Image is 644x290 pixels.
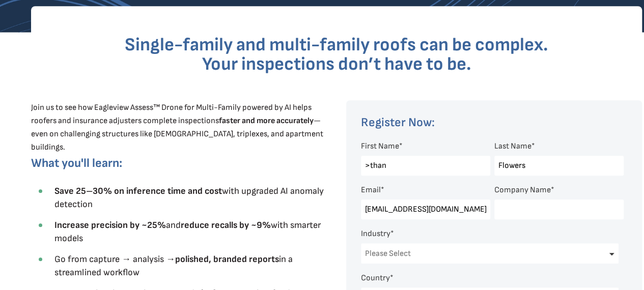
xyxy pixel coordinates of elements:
span: Last Name [494,141,531,151]
strong: faster and more accurately [219,115,314,125]
span: What you'll learn: [31,156,122,170]
strong: polished, branded reports [175,254,279,265]
span: Join us to see how Eagleview Assess™ Drone for Multi-Family powered by AI helps roofers and insur... [31,102,323,152]
span: and with smarter models [54,220,321,244]
span: First Name [361,141,399,151]
span: with upgraded AI anomaly detection [54,186,324,210]
span: Single-family and multi-family roofs can be complex. [125,34,548,56]
strong: reduce recalls by ~9% [181,220,271,230]
strong: Increase precision by ~25% [54,220,166,230]
strong: Save 25–30% on inference time and cost [54,186,222,196]
span: Email [361,185,381,195]
span: Industry [361,229,390,239]
span: Company Name [494,185,551,195]
span: Register Now: [361,115,435,130]
span: Country [361,273,390,283]
span: Your inspections don’t have to be. [202,53,471,75]
span: Go from capture → analysis → in a streamlined workflow [54,254,293,278]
